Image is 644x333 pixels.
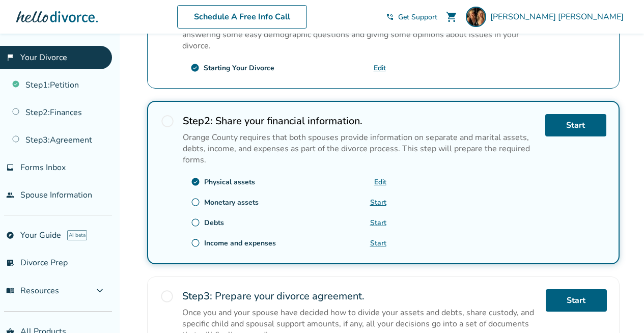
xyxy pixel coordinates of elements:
span: flag_2 [6,53,14,62]
span: radio_button_unchecked [160,289,174,303]
h2: Prepare your divorce agreement. [182,289,538,303]
a: phone_in_talkGet Support [386,12,437,22]
h2: Share your financial information. [183,114,537,128]
strong: Step 3 : [182,289,212,303]
span: [PERSON_NAME] [PERSON_NAME] [490,11,628,22]
span: people [6,191,14,199]
a: Start [370,198,386,207]
span: Resources [6,285,59,296]
span: Forms Inbox [20,162,66,173]
span: radio_button_unchecked [160,114,175,128]
span: AI beta [67,230,87,240]
div: Income and expenses [204,238,276,248]
span: menu_book [6,287,14,295]
div: Debts [204,218,224,228]
a: Schedule A Free Info Call [177,5,307,29]
span: check_circle [190,63,200,72]
p: Orange County requires that both spouses provide information on separate and marital assets, debt... [183,132,537,165]
div: Physical assets [204,177,255,187]
a: Start [370,238,386,248]
a: Edit [374,63,386,73]
span: radio_button_unchecked [191,198,200,207]
span: expand_more [94,285,106,297]
div: Monetary assets [204,198,259,207]
strong: Step 2 : [183,114,213,128]
span: phone_in_talk [386,13,394,21]
span: Get Support [398,12,437,22]
iframe: Chat Widget [593,284,644,333]
img: Amy Harrison [466,7,486,27]
span: radio_button_unchecked [191,238,200,247]
a: Edit [374,177,386,187]
span: radio_button_unchecked [191,218,200,227]
span: list_alt_check [6,259,14,267]
span: shopping_cart [445,11,458,23]
span: inbox [6,163,14,172]
span: explore [6,231,14,239]
span: check_circle [191,177,200,186]
a: Start [545,114,606,136]
div: Starting Your Divorce [204,63,274,73]
a: Start [370,218,386,228]
a: Start [546,289,607,312]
